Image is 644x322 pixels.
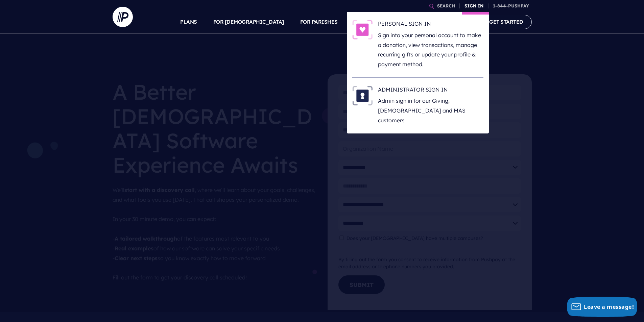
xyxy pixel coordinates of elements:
a: FOR [DEMOGRAPHIC_DATA] [213,10,284,34]
img: ADMINISTRATOR SIGN IN - Illustration [352,86,373,105]
a: PERSONAL SIGN IN - Illustration PERSONAL SIGN IN Sign into your personal account to make a donati... [352,20,483,69]
h6: ADMINISTRATOR SIGN IN [378,86,483,96]
a: EXPLORE [400,10,424,34]
a: ADMINISTRATOR SIGN IN - Illustration ADMINISTRATOR SIGN IN Admin sign in for our Giving, [DEMOGRA... [352,86,483,125]
a: COMPANY [440,10,465,34]
a: PLANS [180,10,197,34]
p: Admin sign in for our Giving, [DEMOGRAPHIC_DATA] and MAS customers [378,96,483,125]
button: Leave a message! [567,297,637,317]
p: Sign into your personal account to make a donation, view transactions, manage recurring gifts or ... [378,30,483,69]
span: Leave a message! [584,303,634,311]
a: SOLUTIONS [354,10,384,34]
h6: PERSONAL SIGN IN [378,20,483,30]
a: GET STARTED [481,15,532,29]
a: FOR PARISHES [300,10,338,34]
img: PERSONAL SIGN IN - Illustration [352,20,373,40]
